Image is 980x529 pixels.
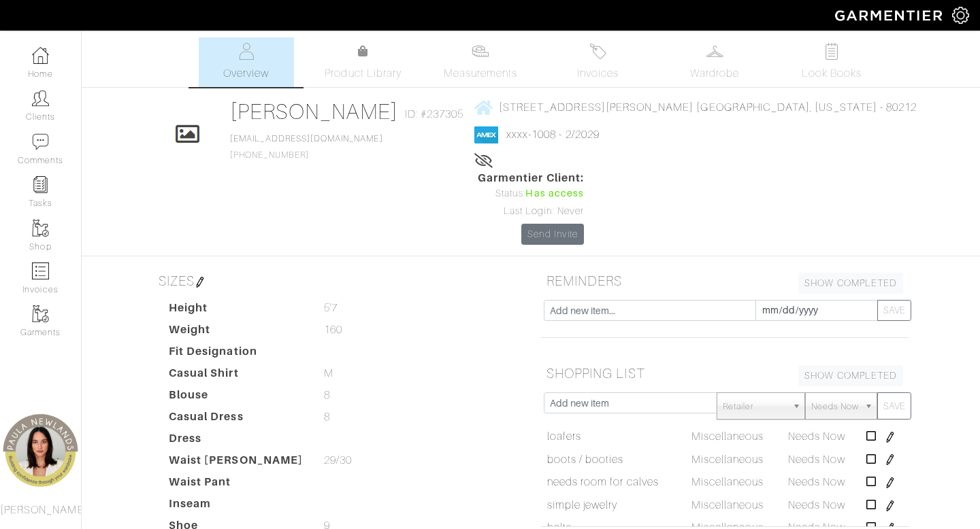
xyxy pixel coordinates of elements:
a: Product Library [316,44,411,82]
span: M [324,365,333,381]
img: orders-27d20c2124de7fd6de4e0e44c1d41de31381a507db9b33961299e4e07d508b8c.svg [589,43,606,60]
h5: REMINDERS [541,267,909,294]
dt: Weight [159,322,314,343]
img: reminder-icon-8004d30b9f0a5d33ae49ab947aed9ed385cf756f9e5892f1edd6e32f2345188e.png [32,176,49,193]
span: Needs Now [788,430,845,443]
span: Look Books [802,65,862,82]
span: Miscellaneous [691,454,764,466]
dt: Fit Designation [159,343,314,365]
span: Retailer [723,393,787,420]
span: Miscellaneous [691,499,764,511]
a: simple jewelry [547,497,618,513]
img: comment-icon-a0a6a9ef722e966f86d9cbdc48e553b5cf19dbc54f86b18d962a5391bc8f6eb6.png [32,133,49,150]
span: 5'7 [324,300,338,316]
h5: SIZES [153,267,521,294]
span: Needs Now [788,499,845,511]
img: pen-cf24a1663064a2ec1b9c1bd2387e9de7a2fa800b781884d57f21acf72779bad2.png [885,500,896,511]
a: [EMAIL_ADDRESS][DOMAIN_NAME] [230,134,382,143]
img: pen-cf24a1663064a2ec1b9c1bd2387e9de7a2fa800b781884d57f21acf72779bad2.png [195,277,206,288]
span: Overview [223,65,269,82]
img: basicinfo-40fd8af6dae0f16599ec9e87c0ef1c0a1fdea2edbe929e3d69a839185d80c458.svg [238,43,255,60]
a: Invoices [550,37,645,87]
dt: Inseam [159,496,314,517]
a: Send Invite [521,224,584,245]
img: american_express-1200034d2e149cdf2cc7894a33a747db654cf6f8355cb502592f1d228b2ac700.png [474,126,498,143]
img: pen-cf24a1663064a2ec1b9c1bd2387e9de7a2fa800b781884d57f21acf72779bad2.png [885,432,896,443]
span: Product Library [325,65,402,82]
span: [PHONE_NUMBER] [230,134,382,160]
span: 29/30 [324,452,352,468]
span: 8 [324,387,330,403]
a: Wardrobe [667,37,762,87]
img: gear-icon-white-bd11855cb880d31180b6d7d6211b90ccbf57a29d726f0c71d8c61bd08dd39cc2.png [952,7,969,24]
span: ID: #237305 [405,106,464,122]
dt: Dress [159,430,314,452]
img: orders-icon-0abe47150d42831381b5fb84f609e132dff9fe21cb692f30cb5eec754e2cba89.png [32,262,49,279]
input: Add new item [544,392,717,413]
img: todo-9ac3debb85659649dc8f770b8b6100bb5dab4b48dedcbae339e5042a72dfd3cc.svg [823,43,840,60]
span: Wardrobe [690,65,739,82]
img: clients-icon-6bae9207a08558b7cb47a8932f037763ab4055f8c8b6bfacd5dc20c3e0201464.png [32,90,49,107]
img: garmentier-logo-header-white-b43fb05a5012e4ada735d5af1a66efaba907eab6374d6393d1fbf88cb4ef424d.png [828,3,952,27]
img: pen-cf24a1663064a2ec1b9c1bd2387e9de7a2fa800b781884d57f21acf72779bad2.png [885,477,896,488]
h5: SHOPPING LIST [541,360,909,387]
img: dashboard-icon-dbcd8f5a0b271acd01030246c82b418ddd0df26cd7fceb0bd07c9910d44c42f6.png [32,47,49,64]
img: pen-cf24a1663064a2ec1b9c1bd2387e9de7a2fa800b781884d57f21acf72779bad2.png [885,454,896,465]
div: Status: [478,186,584,201]
div: Last Login: Never [478,204,584,219]
span: Invoices [577,65,619,82]
img: garments-icon-b7da505a4dc4fd61783c78ac3ca0ef83fa9d6f193b1c9dc38574b1d14d53ca28.png [32,220,49,237]
a: Measurements [433,37,529,87]
img: garments-icon-b7da505a4dc4fd61783c78ac3ca0ef83fa9d6f193b1c9dc38574b1d14d53ca28.png [32,305,49,322]
a: SHOW COMPLETED [798,273,903,294]
dt: Casual Shirt [159,365,314,387]
button: SAVE [877,300,911,321]
span: Garmentier Client: [478,170,584,186]
span: Miscellaneous [691,430,764,443]
a: needs room for calves [547,474,659,490]
dt: Blouse [159,387,314,409]
input: Add new item... [544,300,756,321]
span: Needs Now [788,476,845,488]
span: Needs Now [788,454,845,466]
a: loafers [547,428,581,445]
span: [STREET_ADDRESS][PERSON_NAME] [GEOGRAPHIC_DATA], [US_STATE] - 80212 [499,101,917,114]
span: Miscellaneous [691,476,764,488]
a: Overview [199,37,294,87]
a: SHOW COMPLETED [798,365,903,386]
span: Measurements [444,65,518,82]
span: 160 [324,322,342,338]
a: Look Books [784,37,879,87]
a: [STREET_ADDRESS][PERSON_NAME] [GEOGRAPHIC_DATA], [US_STATE] - 80212 [474,99,917,116]
span: 8 [324,409,330,425]
button: SAVE [877,392,911,420]
span: Has access [525,186,584,201]
a: boots / booties [547,451,624,468]
span: Needs Now [811,393,859,420]
img: wardrobe-487a4870c1b7c33e795ec22d11cfc2ed9d08956e64fb3008fe2437562e282088.svg [706,43,723,60]
dt: Waist [PERSON_NAME] [159,452,314,474]
dt: Casual Dress [159,409,314,430]
dt: Waist Pant [159,474,314,496]
a: [PERSON_NAME] [230,99,398,124]
img: measurements-466bbee1fd09ba9460f595b01e5d73f9e2bff037440d3c8f018324cb6cdf7a4a.svg [472,43,489,60]
a: xxxx-1008 - 2/2029 [506,129,600,141]
dt: Height [159,300,314,322]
